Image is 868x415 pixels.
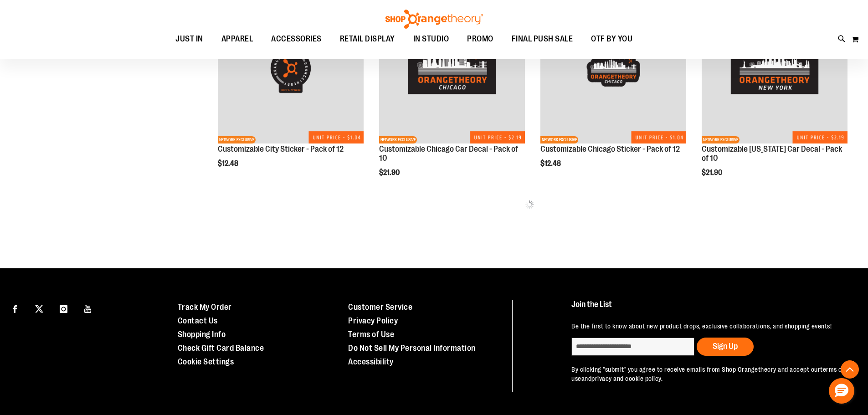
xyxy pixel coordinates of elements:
a: OTF BY YOU [582,29,642,50]
a: Do Not Sell My Personal Information [348,343,476,353]
span: Sign Up [713,342,738,351]
a: Track My Order [178,302,232,312]
a: IN STUDIO [404,29,458,50]
span: $21.90 [702,169,724,177]
span: IN STUDIO [413,29,449,49]
span: NETWORK EXCLUSIVE [218,136,256,143]
span: $12.48 [218,159,240,168]
a: Check Gift Card Balance [178,343,264,353]
a: Customizable City Sticker - Pack of 12 [218,144,344,154]
span: FINAL PUSH SALE [512,29,573,49]
a: RETAIL DISPLAY [331,29,404,49]
a: terms of use [571,366,844,382]
a: Customizable Chicago Sticker - Pack of 12 [540,144,680,154]
a: Visit our Youtube page [80,300,96,316]
a: Visit our Instagram page [56,300,72,316]
span: NETWORK EXCLUSIVE [379,136,417,143]
a: Visit our X page [31,300,47,316]
span: RETAIL DISPLAY [340,29,395,49]
a: JUST IN [166,29,212,50]
span: OTF BY YOU [591,29,632,49]
p: Be the first to know about new product drops, exclusive collaborations, and shopping events! [571,322,847,331]
a: privacy and cookie policy. [591,375,663,382]
a: Privacy Policy [348,316,398,325]
span: NETWORK EXCLUSIVE [540,136,578,143]
a: Accessibility [348,357,394,366]
span: PROMO [467,29,493,49]
button: Sign Up [697,338,754,356]
a: PROMO [458,29,503,50]
button: Back To Top [841,360,859,379]
span: $12.48 [540,159,562,168]
button: Hello, have a question? Let’s chat. [829,378,854,404]
a: Cookie Settings [178,357,234,366]
a: Shopping Info [178,330,226,339]
a: Customizable [US_STATE] Car Decal - Pack of 10 [702,144,842,163]
a: Customizable Chicago Car Decal - Pack of 10 [379,144,518,163]
span: NETWORK EXCLUSIVE [702,136,740,143]
h4: Join the List [571,300,847,317]
span: ACCESSORIES [271,29,322,49]
a: Contact Us [178,316,218,325]
a: ACCESSORIES [262,29,331,50]
a: APPAREL [212,29,262,50]
a: Visit our Facebook page [7,300,23,316]
span: $21.90 [379,169,401,177]
img: ias-spinner.gif [525,200,534,209]
input: enter email [571,338,694,356]
a: Customer Service [348,302,412,312]
span: JUST IN [175,29,203,49]
img: Twitter [35,305,43,313]
a: FINAL PUSH SALE [503,29,582,50]
span: APPAREL [221,29,253,49]
p: By clicking "submit" you agree to receive emails from Shop Orangetheory and accept our and [571,365,847,383]
img: Shop Orangetheory [384,10,484,29]
a: Terms of Use [348,330,394,339]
